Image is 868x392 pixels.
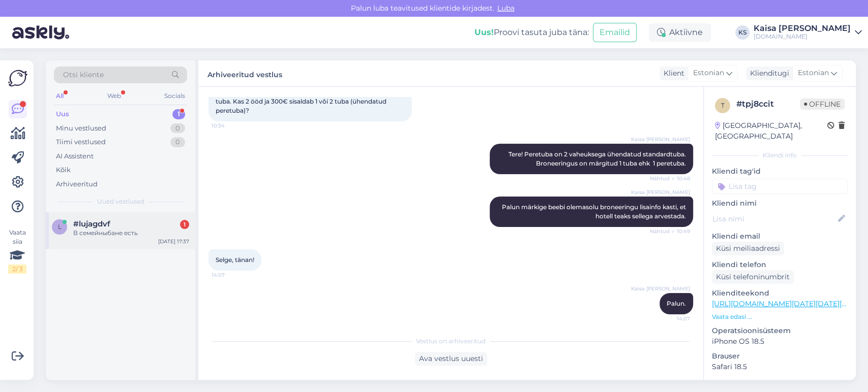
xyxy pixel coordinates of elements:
div: Arhiveeritud [56,179,98,189]
p: Klienditeekond [712,288,848,299]
b: Uus! [474,27,494,37]
div: В семейныбане есть [73,228,189,238]
div: All [54,89,66,103]
a: Kaisa [PERSON_NAME][DOMAIN_NAME] [754,24,862,41]
span: Nähtud ✓ 10:48 [650,175,690,182]
span: 10:34 [212,122,250,129]
span: Kaisa [PERSON_NAME] [631,188,690,196]
p: Kliendi email [712,231,848,242]
div: Proovi tasuta juba täna: [474,26,589,39]
p: Kliendi nimi [712,198,848,209]
span: 14:07 [652,315,690,322]
div: 0 [170,137,185,147]
span: t [721,102,725,109]
div: Minu vestlused [56,123,106,134]
p: Kliendi telefon [712,259,848,270]
input: Lisa tag [712,179,848,194]
div: Klienditugi [746,68,789,79]
span: Luba [494,4,518,13]
span: Estonian [693,68,724,79]
span: 14:07 [212,271,250,279]
img: Askly Logo [8,69,27,88]
p: Kliendi tag'id [712,166,848,177]
div: Kõik [56,165,71,175]
div: [DATE] 17:37 [158,238,189,245]
div: Web [105,89,123,103]
span: Nähtud ✓ 10:49 [650,227,690,235]
div: Küsi meiliaadressi [712,242,784,255]
div: Klient [660,68,684,79]
div: Aktiivne [649,23,711,42]
p: Operatsioonisüsteem [712,325,848,336]
span: Palun märkige beebi olemasolu broneeringu lisainfo kasti, et hotell teaks sellega arvestada. [502,203,687,220]
div: # tpj8ccit [736,98,800,110]
div: Küsi telefoninumbrit [712,270,794,284]
input: Lisa nimi [712,213,836,224]
div: [GEOGRAPHIC_DATA], [GEOGRAPHIC_DATA] [715,120,827,142]
div: Uus [56,109,69,119]
div: Tiimi vestlused [56,137,106,147]
p: Safari 18.5 [712,362,848,372]
div: 1 [180,220,189,229]
p: Brauser [712,351,848,362]
span: Kaisa [PERSON_NAME] [631,136,690,143]
div: 2 / 3 [8,265,26,274]
span: Vestlus on arhiveeritud [416,337,486,346]
p: Vaata edasi ... [712,312,848,321]
span: l [58,223,62,231]
div: KS [735,25,750,40]
button: Emailid [593,23,637,42]
div: Vaata siia [8,228,26,274]
div: 1 [172,109,185,119]
span: #lujagdvf [73,219,110,228]
span: Otsi kliente [63,70,104,80]
span: Estonian [798,68,829,79]
span: Selge, tänan! [216,256,254,264]
span: Palun. [667,300,686,307]
div: Ava vestlus uuesti [415,352,487,366]
div: Kaisa [PERSON_NAME] [754,24,851,32]
span: Offline [800,99,845,110]
span: Kaisa [PERSON_NAME] [631,285,690,292]
div: Kliendi info [712,151,848,160]
div: Socials [162,89,187,103]
div: AI Assistent [56,151,94,161]
span: Tere! Peretuba on 2 vaheuksega ühendatud standardtuba. Broneeringus on märgitud 1 tuba ehk 1 pere... [508,150,687,167]
div: [DOMAIN_NAME] [754,32,851,41]
span: Uued vestlused [97,197,144,206]
label: Arhiveeritud vestlus [207,67,282,80]
div: 0 [170,123,185,134]
p: iPhone OS 18.5 [712,336,848,347]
